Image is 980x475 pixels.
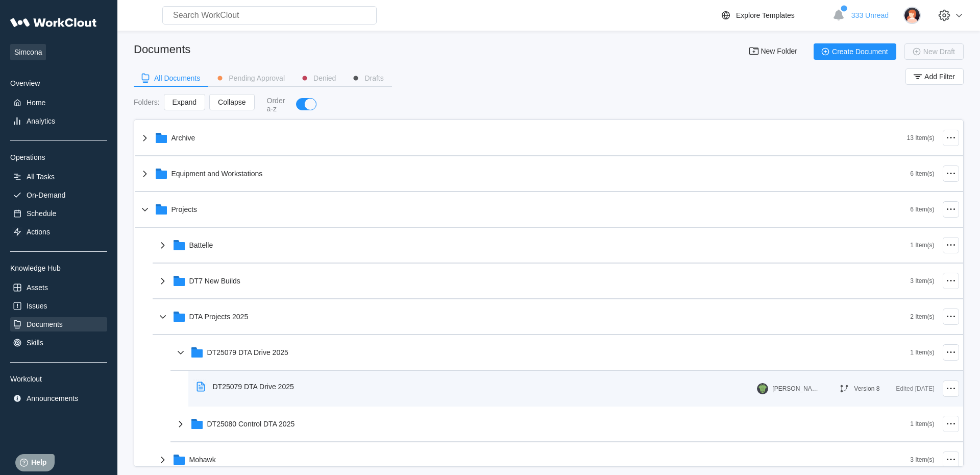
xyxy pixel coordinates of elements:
[173,99,197,106] span: Expand
[10,264,107,272] div: Knowledge Hub
[218,99,246,106] span: Collapse
[164,94,205,110] button: Expand
[910,349,934,356] div: 1 Item(s)
[923,48,955,55] span: New Draft
[27,302,47,310] div: Issues
[27,283,48,292] div: Assets
[905,68,964,85] button: Add Filter
[910,313,934,320] div: 2 Item(s)
[27,209,56,218] div: Schedule
[10,114,107,128] a: Analytics
[10,44,46,60] span: Simcona
[910,420,934,427] div: 1 Item(s)
[189,277,240,285] div: DT7 New Builds
[293,70,344,86] button: Denied
[896,383,934,395] div: Edited [DATE]
[134,70,208,86] button: All Documents
[267,97,286,113] div: Order a-z
[10,225,107,239] a: Actions
[27,117,55,125] div: Analytics
[903,7,921,24] img: user-2.png
[171,170,263,178] div: Equipment and Workstations
[720,9,827,21] a: Explore Templates
[10,188,107,202] a: On-Demand
[207,420,295,428] div: DT25080 Control DTA 2025
[10,206,107,221] a: Schedule
[10,170,107,184] a: All Tasks
[742,43,805,60] button: New Folder
[761,47,797,56] span: New Folder
[27,191,65,199] div: On-Demand
[772,385,818,392] div: [PERSON_NAME]
[906,134,934,141] div: 13 Item(s)
[910,170,934,177] div: 6 Item(s)
[10,153,107,161] div: Operations
[207,348,288,357] div: DT25079 DTA Drive 2025
[10,391,107,406] a: Announcements
[904,43,964,60] button: New Draft
[10,375,107,383] div: Workclout
[313,75,336,82] div: Denied
[27,99,45,107] div: Home
[344,70,391,86] button: Drafts
[10,336,107,350] a: Skills
[27,173,55,181] div: All Tasks
[910,456,934,463] div: 3 Item(s)
[854,385,879,392] div: Version 8
[209,94,254,110] button: Collapse
[10,79,107,87] div: Overview
[814,43,896,60] button: Create Document
[171,134,195,142] div: Archive
[10,299,107,313] a: Issues
[208,70,293,86] button: Pending Approval
[851,11,889,19] span: 333 Unread
[910,242,934,249] div: 1 Item(s)
[229,75,285,82] div: Pending Approval
[364,75,383,82] div: Drafts
[27,339,43,347] div: Skills
[189,241,213,249] div: Battelle
[189,313,249,321] div: DTA Projects 2025
[154,75,200,82] div: All Documents
[171,205,198,213] div: Projects
[832,48,888,55] span: Create Document
[10,280,107,295] a: Assets
[27,394,78,402] div: Announcements
[27,320,63,328] div: Documents
[736,11,795,19] div: Explore Templates
[189,456,216,464] div: Mohawk
[134,43,190,56] div: Documents
[10,96,107,110] a: Home
[10,317,107,331] a: Documents
[134,98,160,106] div: Folders :
[27,228,50,236] div: Actions
[924,73,955,80] span: Add Filter
[162,6,377,25] input: Search WorkClout
[213,383,294,391] div: DT25079 DTA Drive 2025
[910,206,934,213] div: 6 Item(s)
[910,277,934,284] div: 3 Item(s)
[757,383,768,394] img: gator.png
